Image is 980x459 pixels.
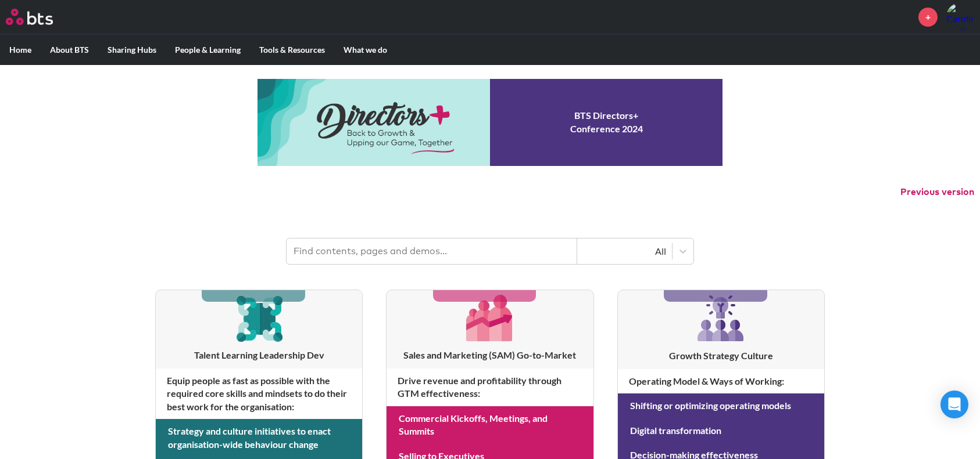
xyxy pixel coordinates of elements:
label: Sharing Hubs [98,35,166,65]
img: [object Object] [462,290,517,345]
label: What we do [334,35,396,65]
h4: Operating Model & Ways of Working : [618,369,824,393]
h3: Sales and Marketing (SAM) Go-to-Market [387,349,593,362]
img: Carolina Sevilla [946,3,974,31]
a: Go home [6,9,74,25]
label: About BTS [41,35,98,65]
img: BTS Logo [6,9,53,25]
h3: Growth Strategy Culture [618,349,824,362]
h3: Talent Learning Leadership Dev [156,349,362,362]
label: Tools & Resources [250,35,334,65]
img: [object Object] [693,290,749,346]
div: All [583,245,666,258]
h4: Drive revenue and profitability through GTM effectiveness : [387,368,593,406]
a: Profile [946,3,974,31]
label: People & Learning [166,35,250,65]
a: + [918,8,938,27]
button: Previous version [900,186,974,198]
img: [object Object] [231,290,287,345]
div: Open Intercom Messenger [940,391,968,418]
h4: Equip people as fast as possible with the required core skills and mindsets to do their best work... [156,368,362,419]
a: Conference 2024 [257,79,723,166]
input: Find contents, pages and demos... [287,238,577,264]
